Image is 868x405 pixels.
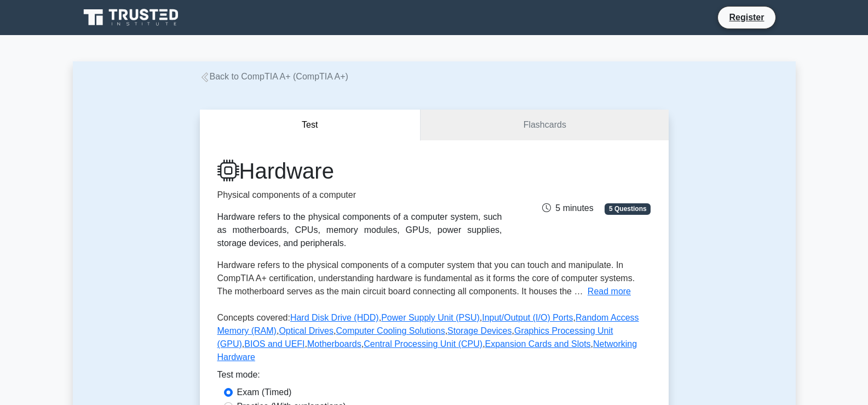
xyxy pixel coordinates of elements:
label: Exam (Timed) [237,386,292,399]
a: Input/Output (I/O) Ports [482,313,573,322]
div: Test mode: [217,368,651,386]
a: Central Processing Unit (CPU) [364,339,482,349]
h1: Hardware [217,158,502,184]
p: Physical components of a computer [217,189,502,202]
a: Back to CompTIA A+ (CompTIA A+) [200,72,348,81]
a: Register [722,10,771,24]
span: 5 Questions [605,203,651,214]
a: Expansion Cards and Slots [485,339,591,349]
p: Concepts covered: , , , , , , , , , , , , [217,311,651,368]
a: Flashcards [421,110,668,141]
span: Hardware refers to the physical components of a computer system that you can touch and manipulate... [217,260,635,296]
a: Storage Devices [447,326,511,335]
a: Optical Drives [279,326,334,335]
button: Test [200,110,421,141]
a: Computer Cooling Solutions [336,326,445,335]
span: 5 minutes [542,203,593,213]
a: BIOS and UEFI [244,339,304,349]
button: Read more [588,285,631,298]
a: Power Supply Unit (PSU) [381,313,480,322]
div: Hardware refers to the physical components of a computer system, such as motherboards, CPUs, memo... [217,210,502,250]
a: Hard Disk Drive (HDD) [290,313,379,322]
a: Motherboards [307,339,361,349]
